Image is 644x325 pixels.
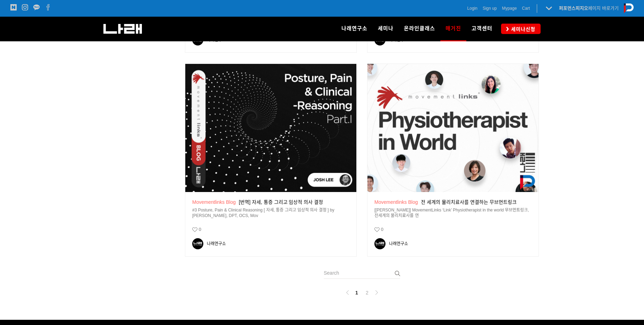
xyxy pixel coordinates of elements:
[404,25,435,32] span: 온라인클래스
[381,227,383,232] em: 0
[389,241,408,246] div: 나래연구소
[374,199,532,205] div: 전 세계의 물리치료사를 연결하는 무브먼트링크
[363,289,371,297] a: 2
[440,17,466,41] a: 매거진
[472,25,492,32] span: 고객센터
[374,199,421,205] a: Movementlinks Blog
[467,5,477,12] a: Login
[192,208,334,218] span: #3 Posture, Pain & Clinical Reasoning [ 자세, 통증 그리고 임상적 의사 결정 ] by [PERSON_NAME], DPT, OCS, Mov
[373,17,399,41] a: 세미나
[192,199,237,205] em: Movementlinks Blog
[324,267,400,279] input: search
[192,199,349,205] div: [번역] 자세, 통증 그리고 임상적 의사 결정
[374,199,420,205] em: Movementlinks Blog
[192,199,239,205] a: Movementlinks Blog
[399,17,440,41] a: 온라인클래스
[336,17,373,41] a: 나래연구소
[374,208,529,218] span: [[PERSON_NAME]] MovementLinks ‘Link’ Physiotherapist in the world 무브먼트링크, 전세계의 물리치료사를 연
[502,5,517,12] a: Mypage
[341,25,367,32] span: 나래연구소
[207,241,226,246] div: 나래연구소
[199,227,201,232] em: 0
[501,24,541,34] a: 세미나신청
[522,5,530,12] a: Cart
[466,17,498,41] a: 고객센터
[446,23,461,34] span: 매거진
[509,26,535,33] span: 세미나신청
[559,6,619,11] a: 퍼포먼스피지오페이지 바로가기
[353,289,361,297] a: 1
[483,5,497,12] a: Sign up
[378,25,393,32] span: 세미나
[559,6,588,11] strong: 퍼포먼스피지오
